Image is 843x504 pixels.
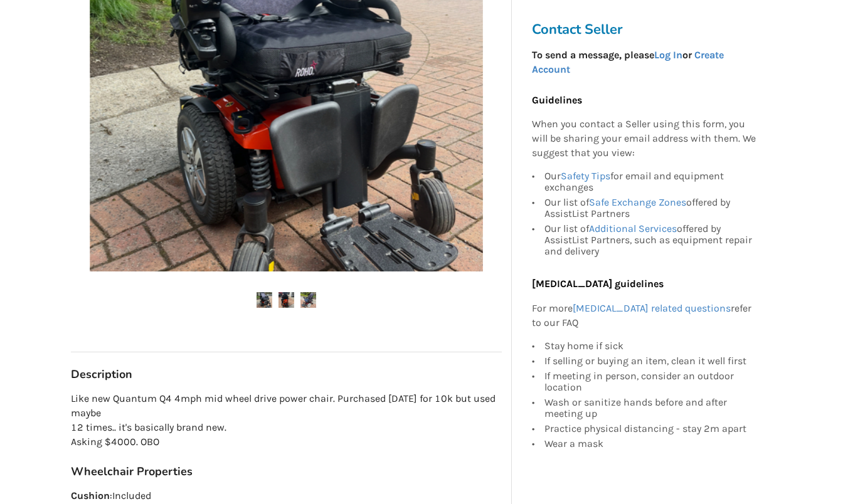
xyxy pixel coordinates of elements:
[532,49,724,75] strong: To send a message, please or
[71,367,502,382] h3: Description
[278,292,294,308] img: like new quantum 4 mid wheel drive power chair-wheelchair-mobility-north vancouver-assistlist-lis...
[561,170,610,182] a: Safety Tips
[544,395,756,421] div: Wash or sanitize hands before and after meeting up
[300,292,316,308] img: like new quantum 4 mid wheel drive power chair-wheelchair-mobility-north vancouver-assistlist-lis...
[544,221,756,257] div: Our list of offered by AssistList Partners, such as equipment repair and delivery
[589,196,686,208] a: Safe Exchange Zones
[589,223,677,234] a: Additional Services
[544,436,756,449] div: Wear a mask
[544,195,756,221] div: Our list of offered by AssistList Partners
[71,465,502,479] h3: Wheelchair Properties
[71,392,502,449] p: Like new Quantum Q4 4mph mid wheel drive power chair. Purchased [DATE] for 10k but used maybe 12 ...
[71,489,502,503] p: : Included
[544,340,756,354] div: Stay home if sick
[544,421,756,436] div: Practice physical distancing - stay 2m apart
[532,118,756,161] p: When you contact a Seller using this form, you will be sharing your email address with them. We s...
[532,302,756,330] p: For more refer to our FAQ
[71,490,110,501] strong: Cushion
[544,171,756,195] div: Our for email and equipment exchanges
[532,94,582,106] b: Guidelines
[544,354,756,369] div: If selling or buying an item, clean it well first
[573,302,731,314] a: [MEDICAL_DATA] related questions
[257,292,272,308] img: like new quantum 4 mid wheel drive power chair-wheelchair-mobility-north vancouver-assistlist-lis...
[532,278,664,290] b: [MEDICAL_DATA] guidelines
[532,21,763,38] h3: Contact Seller
[654,49,682,61] a: Log In
[544,369,756,395] div: If meeting in person, consider an outdoor location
